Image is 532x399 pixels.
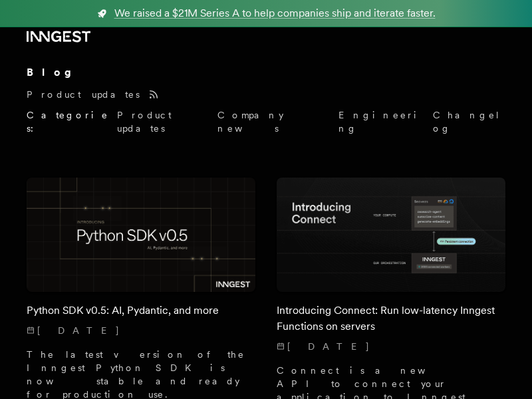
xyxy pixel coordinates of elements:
img: Featured image for Python SDK v0.5: AI, Pydantic, and more blog post [27,178,255,292]
img: Featured image for Introducing Connect: Run low-latency Inngest Functions on servers blog post [277,178,505,292]
span: We raised a $21M Series A to help companies ship and iterate faster. [114,5,436,21]
h2: Python SDK v0.5: AI, Pydantic, and more [27,303,255,319]
a: Product updates [117,108,212,135]
p: Product updates [27,88,140,101]
h2: Introducing Connect: Run low-latency Inngest Functions on servers [277,303,505,334]
p: [DATE] [277,340,505,353]
p: [DATE] [27,324,255,337]
span: Categories: [27,108,112,135]
a: Engineering [338,108,427,135]
a: Changelog [433,108,505,135]
h2: Blog [27,65,92,80]
a: Company news [217,108,333,135]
